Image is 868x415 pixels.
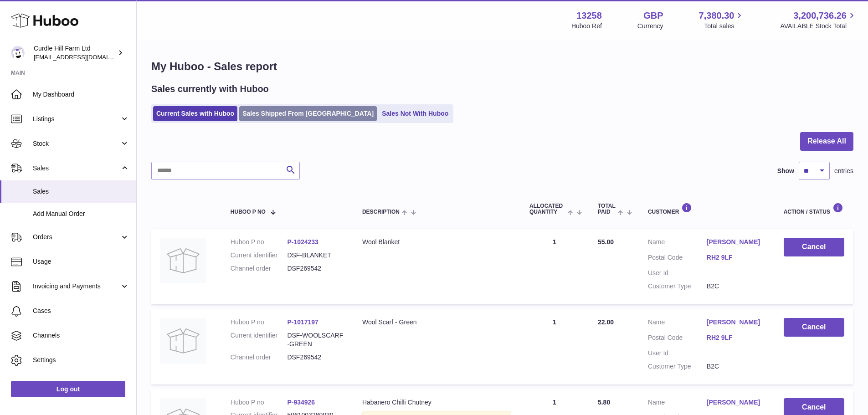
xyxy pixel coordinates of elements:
[362,238,511,246] div: Wool Blanket
[707,362,765,371] dd: B2C
[33,210,129,218] span: Add Manual Order
[33,307,129,315] span: Cases
[287,251,344,260] dd: DSF-BLANKET
[151,59,853,74] h1: My Huboo - Sales report
[784,318,844,337] button: Cancel
[33,282,120,291] span: Invoicing and Payments
[648,203,765,215] div: Customer
[287,331,344,348] dd: DSF-WOOLSCARF-GREEN
[648,398,707,409] dt: Name
[34,44,116,61] div: Curdle Hill Farm Ltd
[598,399,610,406] span: 5.80
[33,90,129,99] span: My Dashboard
[793,10,847,22] span: 3,200,736.26
[704,22,745,31] span: Total sales
[287,264,344,273] dd: DSF269542
[571,22,602,31] div: Huboo Ref
[529,203,565,215] span: ALLOCATED Quantity
[598,318,614,326] span: 22.00
[362,209,400,215] span: Description
[33,164,120,173] span: Sales
[784,238,844,256] button: Cancel
[231,318,288,327] dt: Huboo P no
[699,10,734,22] span: 7,380.30
[834,167,853,175] span: entries
[800,132,853,151] button: Release All
[520,309,589,384] td: 1
[160,318,206,364] img: no-photo.jpg
[11,381,125,397] a: Log out
[33,257,129,266] span: Usage
[33,139,120,148] span: Stock
[33,233,120,241] span: Orders
[231,264,288,273] dt: Channel order
[707,238,765,246] a: [PERSON_NAME]
[231,238,288,246] dt: Huboo P no
[11,46,25,60] img: internalAdmin-13258@internal.huboo.com
[231,251,288,260] dt: Current identifier
[648,362,707,371] dt: Customer Type
[287,318,318,326] a: P-1017197
[637,22,663,31] div: Currency
[780,22,857,31] span: AVAILABLE Stock Total
[780,10,857,31] a: 3,200,736.26 AVAILABLE Stock Total
[520,229,589,304] td: 1
[598,203,616,215] span: Total paid
[648,269,707,277] dt: User Id
[648,333,707,344] dt: Postal Code
[777,167,794,175] label: Show
[33,356,129,364] span: Settings
[231,398,288,407] dt: Huboo P no
[648,238,707,249] dt: Name
[784,203,844,215] div: Action / Status
[707,282,765,291] dd: B2C
[707,398,765,407] a: [PERSON_NAME]
[643,10,663,22] strong: GBP
[33,187,129,196] span: Sales
[231,353,288,362] dt: Channel order
[362,398,511,407] div: Habanero Chilli Chutney
[576,10,602,22] strong: 13258
[707,318,765,327] a: [PERSON_NAME]
[34,53,134,61] span: [EMAIL_ADDRESS][DOMAIN_NAME]
[239,106,377,121] a: Sales Shipped From [GEOGRAPHIC_DATA]
[287,238,318,246] a: P-1024233
[33,115,120,123] span: Listings
[362,318,511,327] div: Wool Scarf - Green
[699,10,745,31] a: 7,380.30 Total sales
[231,331,288,348] dt: Current identifier
[151,83,269,95] h2: Sales currently with Huboo
[33,331,129,340] span: Channels
[648,253,707,264] dt: Postal Code
[153,106,237,121] a: Current Sales with Huboo
[379,106,452,121] a: Sales Not With Huboo
[707,333,765,342] a: RH2 9LF
[287,399,315,406] a: P-934926
[648,318,707,329] dt: Name
[707,253,765,262] a: RH2 9LF
[160,238,206,283] img: no-photo.jpg
[598,238,614,246] span: 55.00
[287,353,344,362] dd: DSF269542
[648,349,707,358] dt: User Id
[231,209,266,215] span: Huboo P no
[648,282,707,291] dt: Customer Type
